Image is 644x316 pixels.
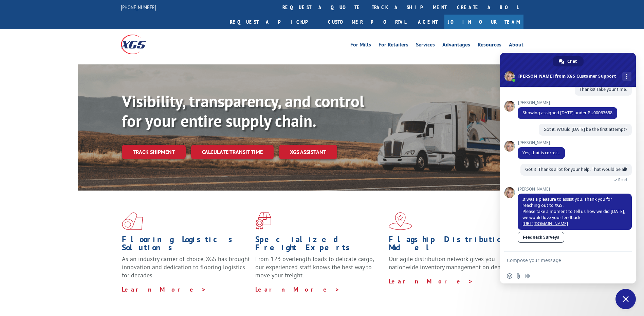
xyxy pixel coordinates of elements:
a: Learn More > [122,285,206,293]
a: Advantages [442,42,470,50]
img: xgs-icon-focused-on-flooring-red [255,212,271,230]
p: From 123 overlength loads to delicate cargo, our experienced staff knows the best way to move you... [255,255,384,285]
span: Our agile distribution network gives you nationwide inventory management on demand. [389,255,514,271]
span: [PERSON_NAME] [518,140,565,145]
span: Got it. WOuld [DATE] be the first attempt? [544,126,627,132]
span: As an industry carrier of choice, XGS has brought innovation and dedication to flooring logistics... [122,255,250,279]
a: Join Our Team [444,15,523,29]
a: Services [416,42,435,50]
a: Close chat [615,289,636,309]
span: Audio message [525,273,530,279]
a: Request a pickup [225,15,323,29]
h1: Specialized Freight Experts [255,235,384,255]
span: Got it. Thanks a lot for your help. That would be all! [525,166,627,172]
b: Visibility, transparency, and control for your entire supply chain. [122,91,364,131]
a: Learn More > [389,277,473,285]
textarea: Compose your message... [507,252,615,269]
a: Customer Portal [323,15,411,29]
a: About [509,42,523,50]
a: Agent [411,15,444,29]
span: [PERSON_NAME] [518,187,632,192]
a: XGS ASSISTANT [279,145,337,159]
a: Feedback Surveys [518,232,564,243]
span: It was a pleasure to assist you. Thank you for reaching out to XGS. Please take a moment to tell ... [522,196,625,226]
a: Track shipment [122,145,186,159]
span: Read [618,177,627,182]
a: For Retailers [379,42,408,50]
a: Chat [553,56,584,66]
span: [PERSON_NAME] [518,100,617,105]
a: Calculate transit time [191,145,274,159]
span: Chat [567,56,577,66]
a: For Mills [350,42,371,50]
span: Insert an emoji [507,273,512,279]
span: Showing assigned [DATE] under PU00063658 [522,110,612,116]
img: xgs-icon-total-supply-chain-intelligence-red [122,212,143,230]
h1: Flagship Distribution Model [389,235,517,255]
img: xgs-icon-flagship-distribution-model-red [389,212,412,230]
a: Resources [478,42,501,50]
a: [URL][DOMAIN_NAME] [522,221,568,226]
a: Learn More > [255,285,340,293]
span: Yes, that is correct. [522,150,560,156]
a: [PHONE_NUMBER] [121,4,156,11]
span: Send a file [516,273,521,279]
h1: Flooring Logistics Solutions [122,235,250,255]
